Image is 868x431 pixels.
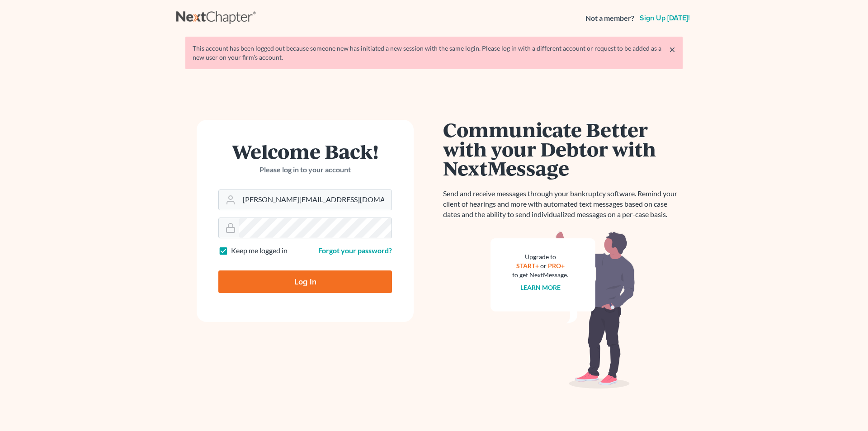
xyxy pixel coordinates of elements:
a: PRO+ [548,262,565,270]
input: Log In [218,270,392,293]
input: Email Address [239,190,392,210]
h1: Welcome Back! [218,142,392,161]
div: to get NextMessage. [512,270,568,279]
strong: Not a member? [585,13,634,24]
a: START+ [516,262,539,270]
div: This account has been logged out because someone new has initiated a new session with the same lo... [193,44,675,62]
p: Please log in to your account [218,165,392,175]
label: Keep me logged in [231,246,288,256]
a: Learn more [520,284,561,291]
a: × [669,44,675,55]
p: Send and receive messages through your bankruptcy software. Remind your client of hearings and mo... [443,189,683,220]
span: or [540,262,547,270]
a: Sign up [DATE]! [638,14,692,22]
h1: Communicate Better with your Debtor with NextMessage [443,120,683,178]
a: Forgot your password? [318,246,392,255]
div: Upgrade to [512,252,568,261]
img: nextmessage_bg-59042aed3d76b12b5cd301f8e5b87938c9018125f34e5fa2b7a6b67550977c72.svg [491,231,635,389]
